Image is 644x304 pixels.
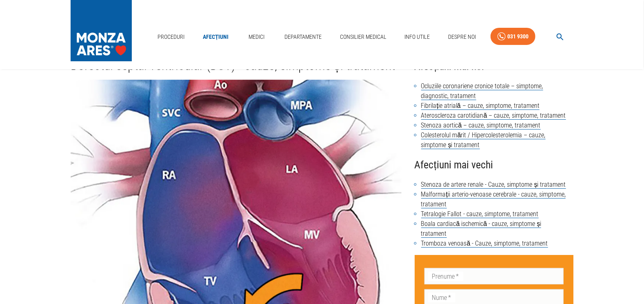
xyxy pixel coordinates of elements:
[244,29,270,45] a: Medici
[421,220,542,238] a: Boala cardiacă ischemică - cauze, simptome și tratament
[154,29,188,45] a: Proceduri
[281,29,325,45] a: Departamente
[421,131,546,149] a: Colesterolul mărit / Hipercolesterolemia – cauze, simptome și tratament
[445,29,479,45] a: Despre Noi
[421,181,566,189] a: Stenoza de artere renale - Cauze, simptome și tratament
[421,82,543,100] a: Ocluziile coronariene cronice totale – simptome, diagnostic, tratament
[337,29,390,45] a: Consilier Medical
[401,29,433,45] a: Info Utile
[421,210,539,218] a: Tetralogie Fallot - cauze, simptome, tratament
[421,239,548,248] a: Tromboza venoasă - Cauze, simptome, tratament
[415,156,573,173] h4: Afecțiuni mai vechi
[200,29,232,45] a: Afecțiuni
[421,121,541,130] a: Stenoza aortică – cauze, simptome, tratament
[421,102,540,110] a: Fibrilație atrială – cauze, simptome, tratament
[507,31,529,42] div: 031 9300
[421,190,566,208] a: Malformații arterio-venoase cerebrale - cauze, simptome, tratament
[491,28,535,45] a: 031 9300
[421,112,566,120] a: Ateroscleroza carotidiană – cauze, simptome, tratament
